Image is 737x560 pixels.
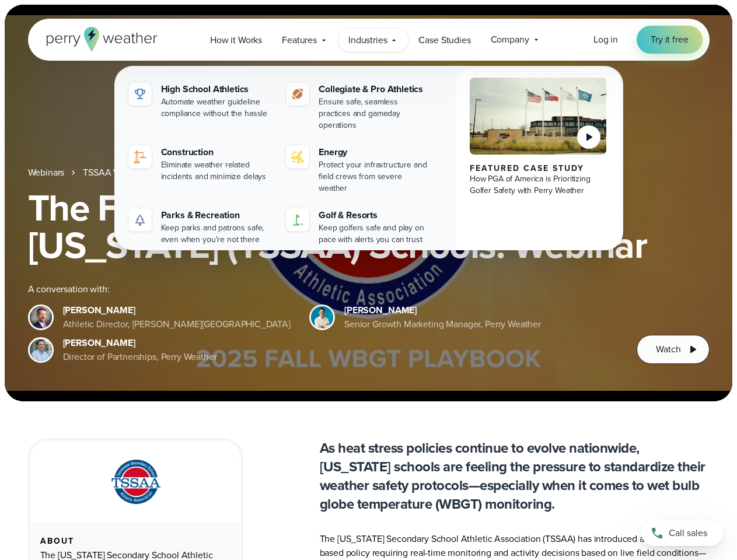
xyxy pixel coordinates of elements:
span: Try it free [651,33,688,47]
div: Featured Case Study [470,164,607,173]
div: Athletic Director, [PERSON_NAME][GEOGRAPHIC_DATA] [63,317,291,331]
div: Construction [161,145,273,159]
a: Call sales [641,520,723,546]
div: Golf & Resorts [319,208,430,222]
span: Call sales [669,526,707,540]
a: How it Works [200,28,272,52]
div: High School Athletics [161,82,273,96]
a: Try it free [637,26,702,54]
a: Collegiate & Pro Athletics Ensure safe, seamless practices and gameday operations [281,78,435,136]
img: energy-icon@2x-1.svg [291,150,305,164]
div: Protect your infrastructure and field crews from severe weather [319,159,430,194]
img: highschool-icon.svg [133,87,147,101]
img: golf-iconV2.svg [291,213,305,227]
a: TSSAA WBGT Fall Playbook [83,166,194,180]
div: About [40,537,230,546]
div: Parks & Recreation [161,208,273,222]
span: Log in [593,33,618,46]
div: [PERSON_NAME] [344,303,541,317]
div: Keep parks and patrons safe, even when you're not there [161,222,273,246]
div: How PGA of America is Prioritizing Golfer Safety with Perry Weather [470,173,607,197]
img: TSSAA-Tennessee-Secondary-School-Athletic-Association.svg [96,456,174,509]
img: Brian Wyatt [30,306,52,328]
span: Watch [656,342,680,356]
a: Webinars [28,166,65,180]
div: Director of Partnerships, Perry Weather [63,350,217,364]
span: Company [491,33,529,47]
div: Senior Growth Marketing Manager, Perry Weather [344,317,541,331]
span: Case Studies [418,33,470,47]
div: [PERSON_NAME] [63,336,217,350]
img: proathletics-icon@2x-1.svg [291,87,305,101]
a: PGA of America, Frisco Campus Featured Case Study How PGA of America is Prioritizing Golfer Safet... [456,68,621,260]
img: Jeff Wood [30,339,52,361]
a: Case Studies [408,28,480,52]
div: [PERSON_NAME] [63,303,291,317]
div: Eliminate weather related incidents and minimize delays [161,159,273,183]
a: Golf & Resorts Keep golfers safe and play on pace with alerts you can trust [281,204,435,250]
div: A conversation with: [28,282,619,296]
nav: Breadcrumb [28,166,710,180]
span: How it Works [210,33,262,47]
img: PGA of America, Frisco Campus [470,78,607,155]
img: Spencer Patton, Perry Weather [311,306,333,328]
a: Log in [593,33,618,47]
div: Energy [319,145,430,159]
span: Features [282,33,317,47]
a: Parks & Recreation Keep parks and patrons safe, even when you're not there [124,204,277,250]
a: High School Athletics Automate weather guideline compliance without the hassle [124,78,277,124]
div: Collegiate & Pro Athletics [319,82,430,96]
span: Industries [348,33,387,47]
img: parks-icon-grey.svg [133,213,147,227]
button: Watch [637,335,709,364]
div: Keep golfers safe and play on pace with alerts you can trust [319,222,430,246]
a: Energy Protect your infrastructure and field crews from severe weather [281,141,435,199]
div: Automate weather guideline compliance without the hassle [161,96,273,120]
a: construction perry weather Construction Eliminate weather related incidents and minimize delays [124,141,277,187]
h1: The Fall WBGT Playbook for [US_STATE] (TSSAA) Schools: Webinar [28,189,710,264]
p: As heat stress policies continue to evolve nationwide, [US_STATE] schools are feeling the pressur... [320,439,710,513]
div: Ensure safe, seamless practices and gameday operations [319,96,430,131]
img: construction perry weather [133,150,147,164]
